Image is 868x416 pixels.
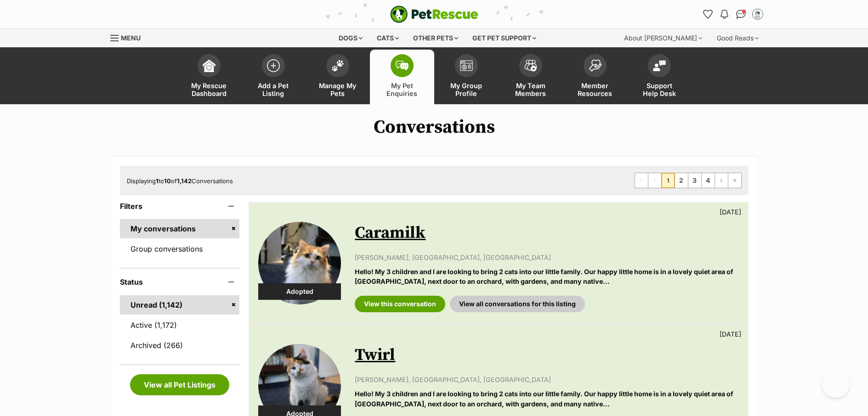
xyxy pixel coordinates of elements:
div: Good Reads [710,29,765,47]
a: PetRescue [390,6,478,23]
a: My Team Members [499,50,563,104]
img: Belle Vie Animal Rescue profile pic [753,10,762,19]
div: Cats [370,29,405,47]
strong: 1,142 [177,177,192,185]
span: Manage My Pets [317,82,358,97]
p: [DATE] [720,207,741,217]
span: Member Resources [574,82,616,97]
span: Menu [121,34,141,42]
span: My Pet Enquiries [381,82,423,97]
img: pet-enquiries-icon-7e3ad2cf08bfb03b45e93fb7055b45f3efa6380592205ae92323e6603595dc1f.svg [396,61,408,71]
a: My Group Profile [434,50,499,104]
a: Archived (266) [120,336,240,355]
img: help-desk-icon-fdf02630f3aa405de69fd3d07c3f3aa587a6932b1a1747fa1d2bba05be0121f9.svg [653,60,666,71]
span: Previous page [648,173,661,188]
img: member-resources-icon-8e73f808a243e03378d46382f2149f9095a855e16c252ad45f914b54edf8863c.svg [589,59,601,72]
span: Displaying to of Conversations [127,177,233,185]
a: My conversations [120,219,240,238]
a: Member Resources [563,50,627,104]
a: My Rescue Dashboard [177,50,241,104]
div: Dogs [332,29,369,47]
img: chat-41dd97257d64d25036548639549fe6c8038ab92f7586957e7f3b1b290dea8141.svg [736,10,746,19]
a: Add a Pet Listing [241,50,306,104]
ul: Account quick links [701,7,765,22]
a: View all Pet Listings [130,374,229,395]
strong: 10 [164,177,171,185]
a: Caramilk [355,223,425,243]
a: Active (1,172) [120,315,240,335]
a: Page 4 [702,173,715,188]
iframe: Help Scout Beacon - Open [822,370,850,398]
a: View all conversations for this listing [450,296,585,312]
img: Caramilk [258,222,341,304]
strong: 1 [156,177,159,185]
img: notifications-46538b983faf8c2785f20acdc204bb7945ddae34d4c08c2a6579f10ce5e182be.svg [720,10,728,19]
a: Favourites [701,7,715,22]
a: My Pet Enquiries [370,50,434,104]
div: Adopted [258,283,341,300]
button: Notifications [717,7,732,22]
div: Other pets [407,29,465,47]
span: Support Help Desk [639,82,680,97]
header: Status [120,278,240,286]
div: About [PERSON_NAME] [618,29,709,47]
span: First page [635,173,648,188]
p: Hello! My 3 children and I are looking to bring 2 cats into our little family. Our happy little h... [355,389,738,409]
button: My account [750,7,765,22]
p: [PERSON_NAME], [GEOGRAPHIC_DATA], [GEOGRAPHIC_DATA] [355,253,738,262]
a: View this conversation [355,296,445,312]
img: group-profile-icon-3fa3cf56718a62981997c0bc7e787c4b2cf8bcc04b72c1350f741eb67cf2f40e.svg [460,60,473,71]
a: Next page [715,173,728,188]
span: Page 1 [662,173,675,188]
span: My Group Profile [446,82,487,97]
span: Add a Pet Listing [253,82,294,97]
a: Menu [110,29,147,45]
p: Hello! My 3 children and I are looking to bring 2 cats into our little family. Our happy little h... [355,267,738,287]
div: Get pet support [466,29,543,47]
img: dashboard-icon-eb2f2d2d3e046f16d808141f083e7271f6b2e854fb5c12c21221c1fb7104beca.svg [203,59,216,72]
a: Group conversations [120,239,240,259]
span: My Rescue Dashboard [188,82,230,97]
a: Page 2 [675,173,688,188]
img: logo-e224e6f780fb5917bec1dbf3a21bbac754714ae5b6737aabdf751b685950b380.svg [390,6,478,23]
a: Unread (1,142) [120,295,240,315]
a: Twirl [355,345,395,365]
nav: Pagination [635,173,742,188]
header: Filters [120,202,240,210]
a: Page 3 [688,173,701,188]
img: team-members-icon-5396bd8760b3fe7c0b43da4ab00e1e3bb1a5d9ba89233759b79545d2d3fc5d0d.svg [524,60,537,72]
p: [PERSON_NAME], [GEOGRAPHIC_DATA], [GEOGRAPHIC_DATA] [355,375,738,384]
a: Last page [728,173,741,188]
a: Support Help Desk [627,50,692,104]
p: [DATE] [720,329,741,339]
span: My Team Members [510,82,551,97]
a: Conversations [734,7,749,22]
img: manage-my-pets-icon-02211641906a0b7f246fdf0571729dbe1e7629f14944591b6c1af311fb30b64b.svg [331,60,344,72]
img: add-pet-listing-icon-0afa8454b4691262ce3f59096e99ab1cd57d4a30225e0717b998d2c9b9846f56.svg [267,59,280,72]
a: Manage My Pets [306,50,370,104]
